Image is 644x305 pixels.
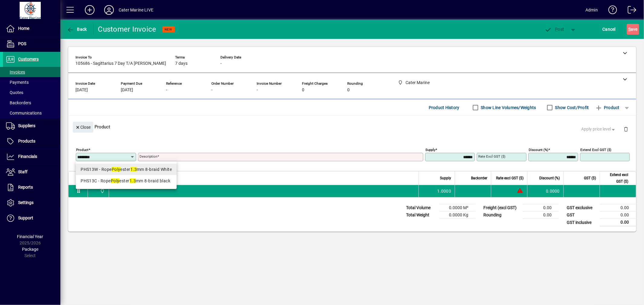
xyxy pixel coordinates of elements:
[601,24,617,35] button: Cancel
[130,167,137,172] em: 1.3
[165,27,172,31] span: NEW
[437,188,451,194] span: 1.0000
[68,116,636,138] div: Product
[112,167,120,172] em: Poly
[600,204,636,212] td: 0.00
[76,175,177,187] mat-option: PHS13C - Rope Polyester 1.3mm 8-braid black
[619,126,633,132] app-page-header-button: Delete
[18,41,26,46] span: POS
[98,24,156,34] div: Customer Invoice
[80,5,99,15] button: Add
[99,5,119,15] button: Profile
[628,27,631,32] span: S
[3,118,60,134] a: Suppliers
[3,195,60,210] a: Settings
[603,24,616,34] span: Cancel
[18,200,34,205] span: Settings
[600,219,636,226] td: 0.00
[529,148,548,152] mat-label: Discount (%)
[130,178,136,183] em: 1.3
[3,21,60,36] a: Home
[71,124,95,130] app-page-header-button: Close
[17,234,43,239] span: Financial Year
[627,24,639,35] button: Save
[545,27,564,32] span: ost
[604,1,617,21] a: Knowledge Base
[580,148,611,152] mat-label: Extend excl GST ($)
[439,204,476,212] td: 0.0000 M³
[81,166,172,173] div: PHS13W - Rope ester mm 8-braid White
[81,178,172,184] div: PHS13C - Rope ester mm 8-braid black
[3,98,60,108] a: Backorders
[471,175,487,181] span: Backorder
[18,169,27,174] span: Staff
[628,24,638,34] span: ave
[18,26,29,31] span: Home
[480,105,536,111] label: Show Line Volumes/Weights
[440,175,451,181] span: Supply
[73,122,93,133] button: Close
[600,212,636,219] td: 0.00
[527,185,563,197] td: 0.0000
[429,103,460,112] span: Product History
[76,148,88,152] mat-label: Product
[18,57,39,61] span: Customers
[582,126,617,132] span: Apply price level
[564,219,600,226] td: GST inclusive
[3,211,60,226] a: Support
[111,178,120,183] em: Poly
[166,88,167,93] span: -
[18,139,35,143] span: Products
[139,154,157,159] mat-label: Description
[75,88,88,93] span: [DATE]
[257,88,258,93] span: -
[619,122,633,136] button: Delete
[403,212,439,219] td: Total Weight
[3,36,60,52] a: POS
[604,171,628,185] span: Extend excl GST ($)
[564,204,600,212] td: GST exclusive
[75,61,166,66] span: 105686 - Sagittarius 7 Day T/A [PERSON_NAME]
[347,88,350,93] span: 0
[121,88,133,93] span: [DATE]
[65,24,88,35] button: Back
[3,108,60,118] a: Communications
[3,149,60,164] a: Financials
[426,102,462,113] button: Product History
[554,105,589,111] label: Show Cost/Profit
[496,175,524,181] span: Rate excl GST ($)
[119,5,153,15] div: Cater Marine LIVE
[3,134,60,149] a: Products
[175,61,187,66] span: 7 days
[18,185,33,190] span: Reports
[584,175,596,181] span: GST ($)
[6,80,29,85] span: Payments
[3,180,60,195] a: Reports
[425,148,435,152] mat-label: Supply
[22,247,38,252] span: Package
[3,87,60,98] a: Quotes
[480,212,523,219] td: Rounding
[523,204,559,212] td: 0.00
[18,123,35,128] span: Suppliers
[76,164,177,175] mat-option: PHS13W - Rope Polyester 1.3mm 8-braid White
[478,154,505,159] mat-label: Rate excl GST ($)
[6,90,23,95] span: Quotes
[523,212,559,219] td: 0.00
[220,61,222,66] span: -
[67,27,87,32] span: Back
[403,204,439,212] td: Total Volume
[18,154,37,159] span: Financials
[98,188,105,194] span: Cater Marine
[623,1,636,21] a: Logout
[60,24,94,35] app-page-header-button: Back
[6,70,25,74] span: Invoices
[3,77,60,87] a: Payments
[302,88,304,93] span: 0
[579,124,619,135] button: Apply price level
[3,165,60,180] a: Staff
[75,122,91,132] span: Close
[564,212,600,219] td: GST
[6,100,31,105] span: Backorders
[18,215,33,220] span: Support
